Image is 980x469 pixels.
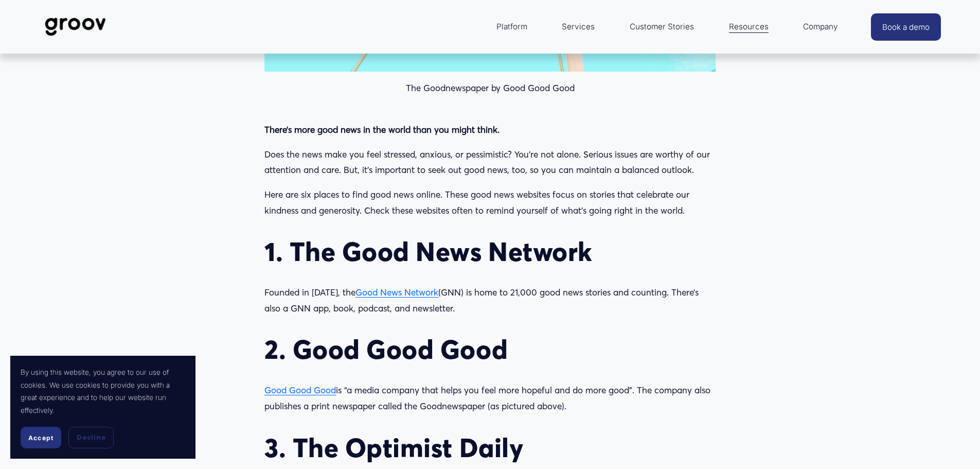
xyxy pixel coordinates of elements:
button: Accept [21,427,61,448]
a: Good Good Good [264,385,336,395]
p: Does the news make you feel stressed, anxious, or pessimistic? You’re not alone. Serious issues a... [264,147,715,178]
a: folder dropdown [491,14,532,39]
h2: 1. The Good News Network [264,236,715,267]
h2: 2. Good Good Good [264,334,715,365]
span: Platform [496,20,527,34]
a: Customer Stories [625,14,699,39]
span: Decline [77,433,105,442]
p: is “a media company that helps you feel more hopeful and do more good”. The company also publishe... [264,383,715,414]
p: Here are six places to find good news online. These good news websites focus on stories that cele... [264,187,715,218]
p: Founded in [DATE], the (GNN) is home to 21,000 good news stories and counting. There’s also a GNN... [264,285,715,316]
section: Cookie banner [10,356,195,459]
p: The Goodnewspaper by Good Good Good [264,80,715,96]
a: folder dropdown [724,14,774,39]
span: Accept [28,434,54,442]
a: Good News Network [355,287,438,298]
a: Book a demo [871,13,941,41]
h2: 3. The Optimist Daily [264,432,715,463]
span: Company [803,20,838,34]
button: Decline [68,427,114,448]
img: Groov | Workplace Science Platform | Unlock Performance | Drive Results [39,10,112,44]
a: folder dropdown [798,14,843,39]
span: Resources [729,20,769,34]
a: Services [557,14,600,39]
strong: There’s more good news in the world than you might think. [264,124,500,135]
p: By using this website, you agree to our use of cookies. We use cookies to provide you with a grea... [21,366,185,416]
